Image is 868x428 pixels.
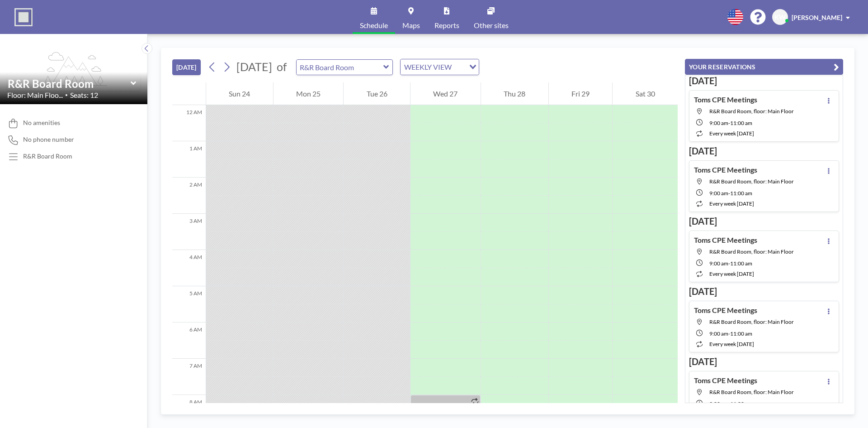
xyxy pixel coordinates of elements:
div: Tue 26 [344,82,410,105]
span: 11:00 AM [730,400,752,407]
span: R&R Board Room, floor: Main Floor [709,178,794,185]
span: R&R Board Room, floor: Main Floor [709,389,794,395]
span: - [728,400,730,407]
span: No phone number [23,135,74,144]
div: 1 AM [172,141,206,178]
span: 11:00 AM [730,190,752,197]
span: 9:00 AM [709,400,728,407]
input: R&R Board Room [297,60,383,75]
div: 5 AM [172,286,206,322]
span: [PERSON_NAME] [792,14,842,21]
span: - [728,190,730,197]
div: 3 AM [172,214,206,250]
div: Mon 25 [274,82,344,105]
div: 12 AM [172,105,206,141]
span: - [728,330,730,337]
span: 9:00 AM [709,330,728,337]
button: YOUR RESERVATIONS [685,59,843,75]
div: 6 AM [172,322,206,359]
div: Search for option [401,59,479,75]
h4: Toms CPE Meetings [694,306,757,315]
div: 7 AM [172,359,206,395]
span: 11:00 AM [730,120,752,126]
div: Fri 29 [549,82,613,105]
button: [DATE] [172,59,201,75]
h3: [DATE] [689,75,839,87]
h4: Toms CPE Meetings [694,236,757,245]
span: every week [DATE] [709,200,754,207]
div: 4 AM [172,250,206,286]
span: • [65,92,68,98]
span: every week [DATE] [709,341,754,347]
span: every week [DATE] [709,130,754,137]
span: R&R Board Room, floor: Main Floor [709,318,794,325]
span: KW [774,13,786,21]
h3: [DATE] [689,216,839,227]
span: - [728,260,730,267]
h3: [DATE] [689,356,839,367]
span: Other sites [474,22,509,29]
span: Maps [402,22,420,29]
span: 11:00 AM [730,260,752,267]
h4: Toms CPE Meetings [694,376,757,385]
h3: [DATE] [689,145,839,157]
span: 9:00 AM [709,120,728,126]
h4: Toms CPE Meetings [694,165,757,174]
div: 2 AM [172,178,206,214]
h3: [DATE] [689,286,839,297]
span: 9:00 AM [709,190,728,197]
span: R&R Board Room, floor: Main Floor [709,108,794,115]
h4: Toms CPE Meetings [694,95,757,104]
span: R&R Board Room, floor: Main Floor [709,248,794,255]
span: - [728,120,730,126]
input: Search for option [454,61,464,73]
div: Thu 28 [481,82,548,105]
span: Floor: Main Floo... [7,91,63,100]
img: organization-logo [14,8,33,26]
span: WEEKLY VIEW [402,61,453,73]
span: 9:00 AM [709,260,728,267]
span: every week [DATE] [709,270,754,277]
span: [DATE] [236,60,272,73]
span: Seats: 12 [70,91,98,100]
input: R&R Board Room [8,77,131,90]
span: No amenities [23,119,60,127]
div: Sun 24 [206,82,273,105]
span: of [277,60,287,74]
span: Schedule [360,22,388,29]
span: 11:00 AM [730,330,752,337]
div: Wed 27 [410,82,481,105]
div: Sat 30 [613,82,678,105]
p: R&R Board Room [23,152,72,160]
span: Reports [434,22,459,29]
